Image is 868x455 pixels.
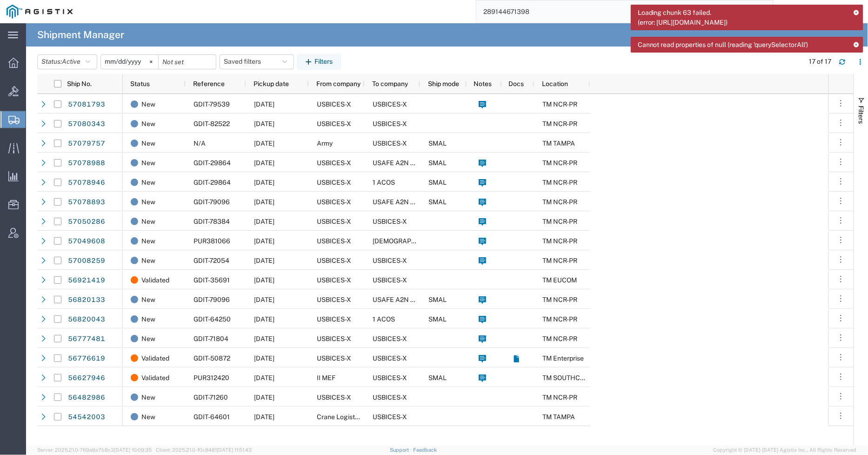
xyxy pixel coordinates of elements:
[317,413,363,421] span: Crane Logistics
[638,8,728,27] span: Loading chunk 63 failed. (error: [URL][DOMAIN_NAME])
[159,55,216,69] input: Not set
[141,134,155,153] span: New
[542,179,577,186] span: TM NCR-PR
[194,394,228,401] span: GDIT-71260
[220,54,294,69] button: Saved filters
[317,276,351,284] span: USBICES-X
[254,120,274,127] span: 10/09/2025
[37,54,97,69] button: Status:Active
[373,100,407,108] span: USBICES-X
[194,159,231,167] span: GDIT-29864
[67,409,106,424] a: 54542003
[67,136,106,151] a: 57079757
[141,251,155,270] span: New
[194,218,230,225] span: GDIT-78384
[194,237,230,245] span: PUR381066
[217,447,252,453] span: [DATE] 11:51:43
[67,351,106,366] a: 56776619
[542,218,577,225] span: TM NCR-PR
[254,374,274,381] span: 10/14/2025
[67,155,106,170] a: 57078988
[67,312,106,327] a: 56820043
[194,296,230,303] span: GDIT-79096
[317,394,351,401] span: USBICES-X
[254,237,274,245] span: 10/16/2025
[317,218,351,225] span: USBICES-X
[373,355,407,362] span: USBICES-X
[428,374,447,381] span: SMAL
[194,315,231,323] span: GDIT-64250
[141,173,155,192] span: New
[67,331,106,346] a: 56777481
[194,257,229,264] span: GDIT-72054
[373,237,465,245] span: US ARMY
[373,394,407,401] span: USBICES-X
[67,194,106,209] a: 57078893
[317,140,333,147] span: Army
[373,218,407,225] span: USBICES-X
[542,296,577,303] span: TM NCR-PR
[194,374,229,381] span: PUR312420
[67,80,92,87] span: Ship No.
[194,335,228,342] span: GDIT-71804
[254,296,274,303] span: 09/25/2025
[141,212,155,231] span: New
[542,80,568,87] span: Location
[67,116,106,131] a: 57080343
[141,153,155,173] span: New
[194,140,206,147] span: N/A
[858,106,865,124] span: Filters
[141,231,155,251] span: New
[428,198,447,206] span: SMAL
[428,179,447,186] span: SMAL
[67,214,106,229] a: 57050286
[317,120,351,127] span: USBICES-X
[413,447,437,453] a: Feedback
[194,413,230,421] span: GDIT-64601
[373,315,395,323] span: 1 ACOS
[542,237,577,245] span: TM NCR-PR
[373,413,407,421] span: USBICES-X
[254,218,274,225] span: 10/07/2025
[317,296,351,303] span: USBICES-X
[254,100,274,108] span: 10/14/2025
[542,120,577,127] span: TM NCR-PR
[373,276,407,284] span: USBICES-X
[317,257,351,264] span: USBICES-X
[254,257,274,264] span: 10/03/2025
[141,270,169,290] span: Validated
[254,80,289,87] span: Pickup date
[509,80,524,87] span: Docs
[542,159,577,167] span: TM NCR-PR
[373,179,395,186] span: 1 ACOS
[373,257,407,264] span: USBICES-X
[101,55,158,69] input: Not set
[638,40,808,50] span: Cannot read properties of null (reading 'querySelectorAll')
[542,374,590,381] span: TM SOUTHCOM
[130,80,150,87] span: Status
[7,5,73,19] img: logo
[542,276,577,284] span: TM EUCOM
[254,276,274,284] span: 10/14/2025
[474,80,492,87] span: Notes
[37,447,152,453] span: Server: 2025.21.0-769a9a7b8c3
[114,447,152,453] span: [DATE] 10:09:35
[317,100,351,108] span: USBICES-X
[254,355,274,362] span: 10/03/2025
[373,198,474,206] span: USAFE A2N USBICES-X (EUCOM)
[67,292,106,307] a: 56820133
[67,253,106,268] a: 57008259
[141,329,155,348] span: New
[317,374,335,381] span: II MEF
[317,198,351,206] span: USBICES-X
[373,140,407,147] span: USBICES-X
[317,355,351,362] span: USBICES-X
[254,413,274,421] span: 09/24/2025
[141,368,169,388] span: Validated
[373,120,407,127] span: USBICES-X
[37,23,124,47] h4: Shipment Manager
[428,140,447,147] span: SMAL
[141,192,155,212] span: New
[67,234,106,248] a: 57049608
[254,179,274,186] span: 10/17/2025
